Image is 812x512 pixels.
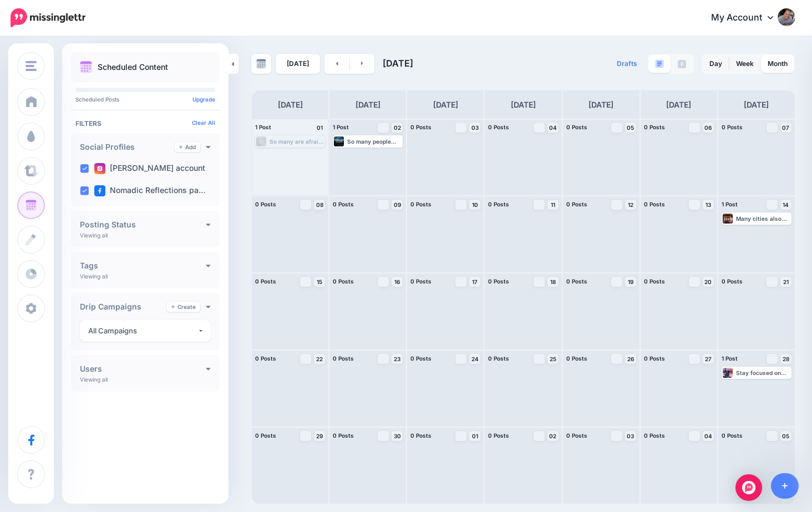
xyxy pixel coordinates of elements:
span: 05 [627,125,634,130]
a: 28 [780,354,791,364]
span: 18 [550,279,556,285]
img: calendar-grey-darker.png [256,59,266,69]
span: 0 Posts [644,278,665,285]
span: 12 [628,202,633,207]
a: Day [703,55,729,73]
span: 0 Posts [644,201,665,207]
div: Many cities also offer multi-day transit passes, which can provide unlimited access to public tra... [736,215,790,222]
span: 01 [472,433,478,439]
a: 09 [392,200,403,210]
span: 0 Posts [488,278,509,285]
div: Stay focused on the path that will bring true fulfillment instead of chasing after something that... [736,369,790,376]
span: 25 [550,356,556,362]
a: [DATE] [276,54,320,74]
h4: Tags [80,262,206,270]
a: 22 [314,354,325,364]
a: 02 [392,123,403,133]
a: 24 [469,354,480,364]
p: Scheduled Posts [75,97,215,102]
a: My Account [700,4,795,32]
a: 10 [469,200,480,210]
a: 05 [625,123,636,133]
span: 0 Posts [722,432,743,439]
span: 0 Posts [566,355,587,362]
p: Scheduled Content [98,63,168,71]
span: 1 Post [722,355,738,362]
a: Month [761,55,794,73]
h4: [DATE] [511,98,536,111]
span: 14 [783,202,789,207]
span: 28 [783,356,789,362]
span: 07 [782,125,789,130]
img: menu.png [26,61,37,71]
a: 14 [780,200,791,210]
a: 01 [469,431,480,441]
img: Missinglettr [11,8,85,27]
img: paragraph-boxed.png [655,59,664,68]
h4: [DATE] [588,98,613,111]
span: 0 Posts [566,201,587,207]
span: 08 [316,202,323,207]
a: 13 [703,200,714,210]
p: Viewing all [80,232,108,239]
span: 17 [472,279,478,285]
div: So many people stay in the same place in life because they cannot see what is around the next bend. [347,138,402,145]
div: All Campaigns [88,325,197,337]
span: 0 Posts [488,124,509,130]
span: 24 [471,356,479,362]
span: 1 Post [333,124,349,130]
a: 16 [392,277,403,287]
img: facebook-grey-square.png [678,60,686,68]
span: Drafts [617,60,637,67]
span: 0 Posts [410,432,432,439]
span: 09 [394,202,401,207]
span: 0 Posts [255,201,276,207]
h4: [DATE] [356,98,380,111]
h4: [DATE] [744,98,769,111]
a: 15 [314,277,325,287]
span: 30 [394,433,401,439]
span: 0 Posts [644,432,665,439]
h4: 01 [314,123,325,133]
a: 05 [780,431,791,441]
span: 29 [316,433,323,439]
span: 0 Posts [566,432,587,439]
img: facebook-square.png [94,185,105,196]
span: 10 [472,202,478,207]
span: 04 [704,433,712,439]
span: 22 [316,356,323,362]
span: 1 Post [722,201,738,207]
a: 21 [780,277,791,287]
span: 16 [394,279,400,285]
span: 02 [549,433,556,439]
a: 23 [392,354,403,364]
h4: [DATE] [666,98,691,111]
span: 21 [783,279,789,285]
a: 20 [703,277,714,287]
span: 0 Posts [488,201,509,207]
span: 0 Posts [333,201,354,207]
span: 0 Posts [333,355,354,362]
a: 07 [780,123,791,133]
div: So many are afraid to do something different, something other than the norm. If you want to have ... [270,138,324,145]
span: 0 Posts [333,432,354,439]
span: 06 [704,125,712,130]
a: 08 [314,200,325,210]
div: Open Intercom Messenger [735,474,762,501]
a: 02 [547,431,559,441]
a: Clear All [192,119,215,126]
a: Add [175,142,200,152]
p: Viewing all [80,376,108,383]
span: 26 [627,356,634,362]
span: 15 [317,279,322,285]
span: 11 [551,202,555,207]
span: 0 Posts [566,278,587,285]
a: 17 [469,277,480,287]
span: 0 Posts [644,124,665,130]
span: 27 [705,356,712,362]
span: 0 Posts [255,432,276,439]
a: 19 [625,277,636,287]
a: 04 [703,431,714,441]
span: 0 Posts [255,278,276,285]
label: Nomadic Reflections pa… [94,185,206,196]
